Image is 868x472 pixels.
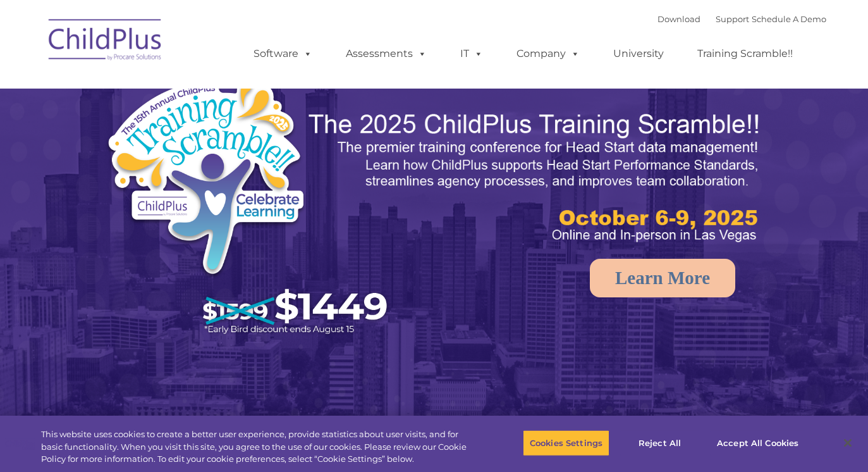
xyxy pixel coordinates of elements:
[685,41,805,66] a: Training Scramble!!
[657,14,826,24] font: |
[241,41,325,66] a: Software
[752,14,826,24] a: Schedule A Demo
[834,429,862,457] button: Close
[176,84,214,93] span: Last name
[590,259,735,297] a: Learn More
[601,41,676,66] a: University
[620,430,699,456] button: Reject All
[657,14,700,24] a: Download
[333,41,439,66] a: Assessments
[448,41,496,66] a: IT
[42,10,169,73] img: ChildPlus by Procare Solutions
[41,428,477,466] div: This website uses cookies to create a better user experience, provide statistics about user visit...
[716,14,749,24] a: Support
[504,41,592,66] a: Company
[176,135,229,145] span: Phone number
[523,430,609,456] button: Cookies Settings
[710,430,805,456] button: Accept All Cookies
